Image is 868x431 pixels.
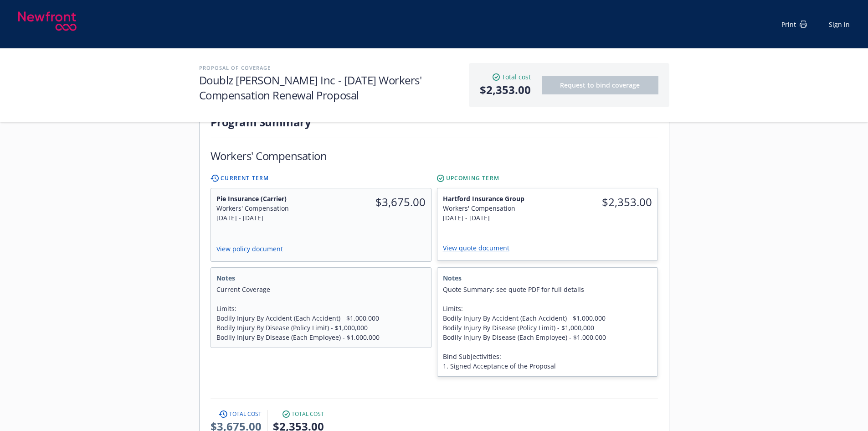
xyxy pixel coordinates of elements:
[781,20,807,29] div: Print
[443,273,652,283] span: Notes
[216,203,316,213] div: Workers' Compensation
[216,213,316,223] div: [DATE] - [DATE]
[326,194,426,210] span: $3,675.00
[443,244,517,252] a: View quote document
[216,273,426,283] span: Notes
[502,72,531,82] span: Total cost
[216,244,290,253] a: View policy document
[443,285,652,371] span: Quote Summary: see quote PDF for full details Limits: Bodily Injury By Accident (Each Accident) -...
[553,194,652,210] span: $2,353.00
[446,174,500,182] span: Upcoming Term
[199,63,460,73] h2: Proposal of coverage
[292,410,324,418] span: Total cost
[443,194,542,203] span: Hartford Insurance Group
[211,148,327,163] h1: Workers' Compensation
[229,410,262,418] span: Total cost
[829,20,850,29] a: Sign in
[480,82,531,98] span: $2,353.00
[221,174,269,182] span: Current Term
[443,203,542,213] div: Workers' Compensation
[216,285,426,342] span: Current Coverage Limits: Bodily Injury By Accident (Each Accident) - $1,000,000 Bodily Injury By ...
[542,76,658,94] button: Request to bind coverage
[560,81,640,89] span: Request to bind coverage
[443,213,542,223] div: [DATE] - [DATE]
[211,114,658,130] h1: Program Summary
[199,73,460,103] h1: Doublz [PERSON_NAME] Inc - [DATE] Workers' Compensation Renewal Proposal
[216,194,316,203] span: Pie Insurance (Carrier)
